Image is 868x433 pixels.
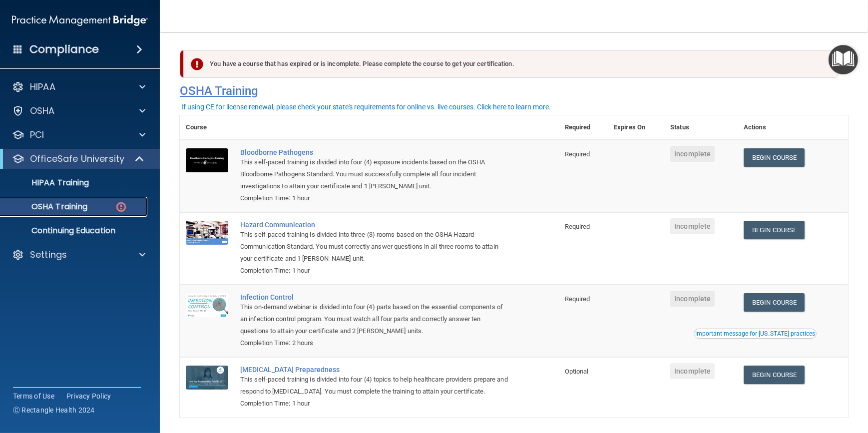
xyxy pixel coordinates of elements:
[738,115,848,140] th: Actions
[670,363,715,379] span: Incomplete
[12,129,145,141] a: PCI
[670,218,715,234] span: Incomplete
[115,201,127,213] img: danger-circle.6113f641.png
[240,337,509,349] div: Completion Time: 2 hours
[240,265,509,277] div: Completion Time: 1 hour
[240,366,509,374] a: [MEDICAL_DATA] Preparedness
[240,192,509,204] div: Completion Time: 1 hour
[565,223,590,230] span: Required
[180,84,848,98] h4: OSHA Training
[694,329,817,339] button: Read this if you are a dental practitioner in the state of CA
[670,291,715,307] span: Incomplete
[12,105,145,117] a: OSHA
[240,148,509,156] a: Bloodborne Pathogens
[240,374,509,398] div: This self-paced training is divided into four (4) topics to help healthcare providers prepare and...
[30,105,55,117] p: OSHA
[695,331,815,337] div: Important message for [US_STATE] practices
[29,42,99,56] h4: Compliance
[66,391,111,401] a: Privacy Policy
[6,226,143,236] p: Continuing Education
[12,153,145,165] a: OfficeSafe University
[744,148,805,167] a: Begin Course
[565,150,590,158] span: Required
[670,146,715,162] span: Incomplete
[664,115,738,140] th: Status
[13,391,54,401] a: Terms of Use
[744,221,805,239] a: Begin Course
[240,221,509,229] a: Hazard Communication
[12,249,145,261] a: Settings
[565,295,590,303] span: Required
[240,293,509,301] a: Infection Control
[744,293,805,312] a: Begin Course
[184,50,839,78] div: You have a course that has expired or is incomplete. Please complete the course to get your certi...
[30,249,67,261] p: Settings
[12,10,148,30] img: PMB logo
[744,366,805,384] a: Begin Course
[180,102,552,112] button: If using CE for license renewal, please check your state's requirements for online vs. live cours...
[30,81,55,93] p: HIPAA
[6,202,87,212] p: OSHA Training
[180,115,234,140] th: Course
[559,115,608,140] th: Required
[191,58,203,70] img: exclamation-circle-solid-danger.72ef9ffc.png
[829,45,858,74] button: Open Resource Center
[240,156,509,192] div: This self-paced training is divided into four (4) exposure incidents based on the OSHA Bloodborne...
[181,103,551,110] div: If using CE for license renewal, please check your state's requirements for online vs. live cours...
[240,398,509,410] div: Completion Time: 1 hour
[13,405,95,415] span: Ⓒ Rectangle Health 2024
[565,368,589,375] span: Optional
[240,229,509,265] div: This self-paced training is divided into three (3) rooms based on the OSHA Hazard Communication S...
[6,178,89,188] p: HIPAA Training
[30,153,124,165] p: OfficeSafe University
[608,115,664,140] th: Expires On
[12,81,145,93] a: HIPAA
[240,301,509,337] div: This on-demand webinar is divided into four (4) parts based on the essential components of an inf...
[30,129,44,141] p: PCI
